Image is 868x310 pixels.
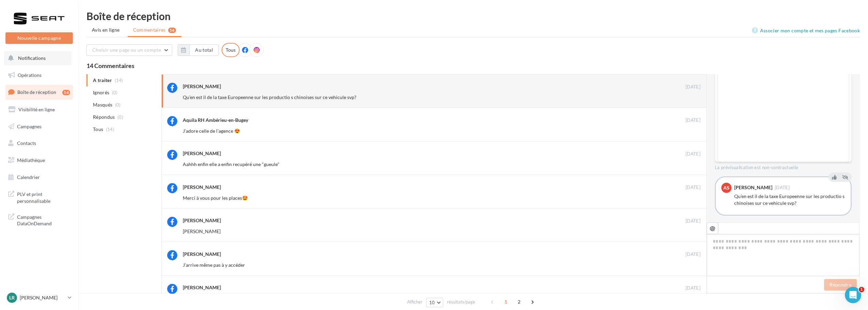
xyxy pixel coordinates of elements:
a: Médiathèque [4,153,74,167]
a: Opérations [4,68,74,82]
span: Campagnes [17,123,42,129]
span: 1 [500,296,511,307]
span: Notifications [18,55,46,61]
span: Boîte de réception [17,89,56,95]
span: Ignorés [93,89,109,96]
div: Aquila RH Ambérieu-en-Bugey [183,117,248,124]
div: [PERSON_NAME] [183,184,221,191]
a: Contacts [4,136,74,150]
span: [DATE] [686,84,701,90]
span: (0) [112,90,118,95]
span: AS [723,184,729,191]
div: 14 [62,90,70,95]
span: Afficher [407,299,422,305]
button: Au total [189,44,219,56]
div: [PERSON_NAME] [183,251,221,258]
span: Calendrier [17,174,40,180]
div: Boîte de réception [86,11,860,21]
span: Médiathèque [17,157,45,163]
span: [DATE] [686,218,701,224]
button: Nouvelle campagne [5,32,73,44]
span: [DATE] [686,285,701,291]
span: 10 [429,300,435,305]
div: Qu’en est il de la taxe Europeenne sur les productio s chinoises sur ce vehicule svp? [734,193,845,207]
button: @ [707,223,718,234]
span: Opérations [18,72,42,78]
button: Au total [178,44,219,56]
span: Avis en ligne [92,27,120,33]
a: LR [PERSON_NAME] [5,291,73,304]
span: J’arrive même pas à y accéder [183,262,245,268]
span: [DATE] [775,185,790,190]
span: Choisir une page ou un compte [92,47,161,53]
span: (0) [117,114,123,120]
p: [PERSON_NAME] [20,294,65,301]
span: 1 [859,287,864,292]
iframe: Intercom live chat [845,287,861,303]
span: (14) [106,127,114,132]
span: Merci à vous pour les places🤩 [183,195,248,201]
button: Choisir une page ou un compte [86,44,172,56]
span: [DATE] [686,184,701,191]
a: Calendrier [4,170,74,184]
div: [PERSON_NAME] [183,150,221,157]
span: Visibilité en ligne [18,107,55,112]
span: J’adore celle de l’agence 😍 [183,128,240,134]
span: Aahhh enfin elle a enfin recupéré une "gueule" [183,161,279,167]
span: résultats/page [447,299,475,305]
div: 14 Commentaires [86,63,860,69]
a: Associer mon compte et mes pages Facebook [752,27,860,35]
div: [PERSON_NAME] [183,83,221,90]
button: 10 [426,298,444,307]
span: Contacts [17,140,36,146]
span: Répondus [93,114,115,120]
i: @ [710,225,716,231]
a: Campagnes DataOnDemand [4,210,74,230]
div: [PERSON_NAME] [183,217,221,224]
span: [PERSON_NAME] [183,228,221,234]
div: Tous [222,43,240,57]
span: 2 [514,296,525,307]
span: [DATE] [686,251,701,258]
span: Masqués [93,101,112,108]
div: La prévisualisation est non-contractuelle [715,162,852,171]
span: (0) [115,102,121,108]
a: Visibilité en ligne [4,102,74,117]
span: Qu’en est il de la taxe Europeenne sur les productio s chinoises sur ce vehicule svp? [183,94,356,100]
a: Campagnes [4,119,74,134]
div: [PERSON_NAME] [734,185,772,190]
span: [DATE] [686,117,701,124]
button: Notifications [4,51,71,65]
span: Campagnes DataOnDemand [17,212,70,227]
button: Répondre [824,279,857,291]
span: PLV et print personnalisable [17,190,70,204]
a: Boîte de réception14 [4,85,74,99]
span: [DATE] [686,151,701,157]
span: Tous [93,126,103,133]
a: PLV et print personnalisable [4,187,74,207]
div: [PERSON_NAME] [183,284,221,291]
span: LR [9,294,15,301]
